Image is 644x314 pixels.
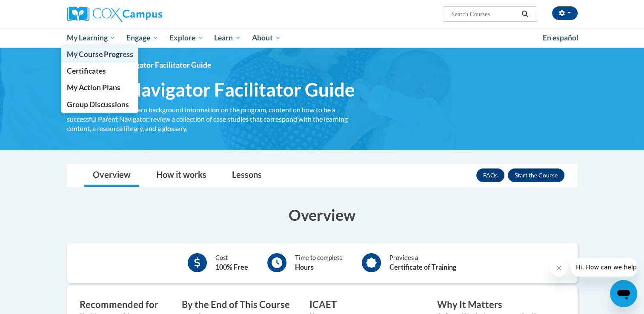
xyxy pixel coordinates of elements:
iframe: Button to launch messaging window [610,280,637,307]
span: My Action Plans [66,83,120,92]
a: Lessons [223,164,270,187]
a: En español [537,29,584,47]
span: About [252,33,281,43]
a: Engage [121,28,164,48]
div: Time to complete [295,253,343,272]
b: Certificate of Training [389,263,456,271]
a: Explore [164,28,209,48]
span: Certificates [66,66,106,75]
div: Main menu [54,28,590,48]
iframe: Message from company [571,258,637,277]
a: FAQs [476,168,504,182]
span: Explore [169,33,203,43]
h3: Overview [67,204,578,226]
b: Hours [295,263,314,271]
div: Cost [215,253,248,272]
button: Account Settings [552,6,578,20]
span: Parent Navigator Facilitator Guide [97,60,211,69]
a: Group Discussions [61,96,139,113]
span: My Learning [66,33,115,43]
span: Hi. How can we help? [5,6,69,13]
div: Provides a [389,253,456,272]
a: Certificates [61,63,139,79]
button: Search [518,9,531,19]
h3: Recommended for [80,298,169,311]
h3: ICAET [309,298,424,311]
a: About [246,28,286,48]
iframe: Close message [550,260,567,277]
a: My Action Plans [61,79,139,96]
b: 100% Free [215,263,248,271]
a: My Course Progress [61,46,139,63]
a: My Learning [61,28,121,48]
input: Search Courses [450,9,518,19]
div: In this course, you will learn background information on the program, content on how to be a succ... [67,105,361,133]
span: Learn [214,33,241,43]
span: Group Discussions [66,100,129,109]
span: Parent Navigator Facilitator Guide [67,78,355,101]
h3: Why It Matters [437,298,552,311]
span: En español [543,33,578,42]
span: My Course Progress [66,50,133,59]
a: Cox Campus [67,6,229,22]
img: Cox Campus [67,6,162,22]
button: Enroll [508,168,564,182]
a: Learn [209,28,246,48]
a: How it works [148,164,215,187]
span: Engage [126,33,158,43]
a: Overview [84,164,139,187]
